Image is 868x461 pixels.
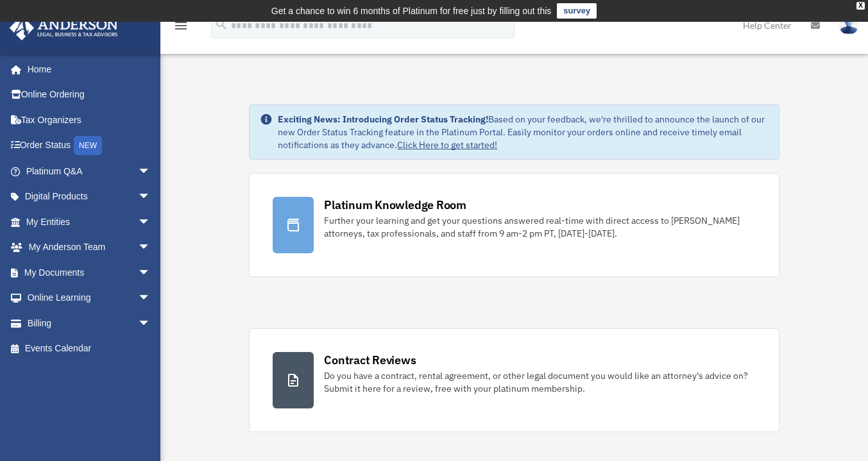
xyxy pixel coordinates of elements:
[249,328,779,432] a: Contract Reviews Do you have a contract, rental agreement, or other legal document you would like...
[249,173,779,277] a: Platinum Knowledge Room Further your learning and get your questions answered real-time with dire...
[557,3,597,19] a: survey
[324,369,755,395] div: Do you have a contract, rental agreement, or other legal document you would like an attorney's ad...
[397,139,497,151] a: Click Here to get started!
[9,336,170,362] a: Events Calendar
[138,209,164,235] span: arrow_drop_down
[138,285,164,312] span: arrow_drop_down
[9,235,170,260] a: My Anderson Teamarrow_drop_down
[856,2,865,10] div: close
[271,3,552,19] div: Get a chance to win 6 months of Platinum for free just by filling out this
[138,260,164,286] span: arrow_drop_down
[9,82,170,108] a: Online Ordering
[9,310,170,336] a: Billingarrow_drop_down
[278,113,768,151] div: Based on your feedback, we're thrilled to announce the launch of our new Order Status Tracking fe...
[138,184,164,210] span: arrow_drop_down
[9,209,170,235] a: My Entitiesarrow_drop_down
[6,15,122,40] img: Anderson Advisors Platinum Portal
[138,158,164,185] span: arrow_drop_down
[138,235,164,261] span: arrow_drop_down
[9,184,170,210] a: Digital Productsarrow_drop_down
[173,22,189,33] a: menu
[74,136,102,155] div: NEW
[173,18,189,33] i: menu
[9,133,170,159] a: Order StatusNEW
[138,310,164,337] span: arrow_drop_down
[278,113,488,125] strong: Exciting News: Introducing Order Status Tracking!
[9,260,170,285] a: My Documentsarrow_drop_down
[839,16,858,35] img: User Pic
[324,197,466,213] div: Platinum Knowledge Room
[214,17,228,31] i: search
[9,107,170,133] a: Tax Organizers
[9,158,170,184] a: Platinum Q&Aarrow_drop_down
[324,352,416,368] div: Contract Reviews
[9,56,164,82] a: Home
[324,214,755,240] div: Further your learning and get your questions answered real-time with direct access to [PERSON_NAM...
[9,285,170,311] a: Online Learningarrow_drop_down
